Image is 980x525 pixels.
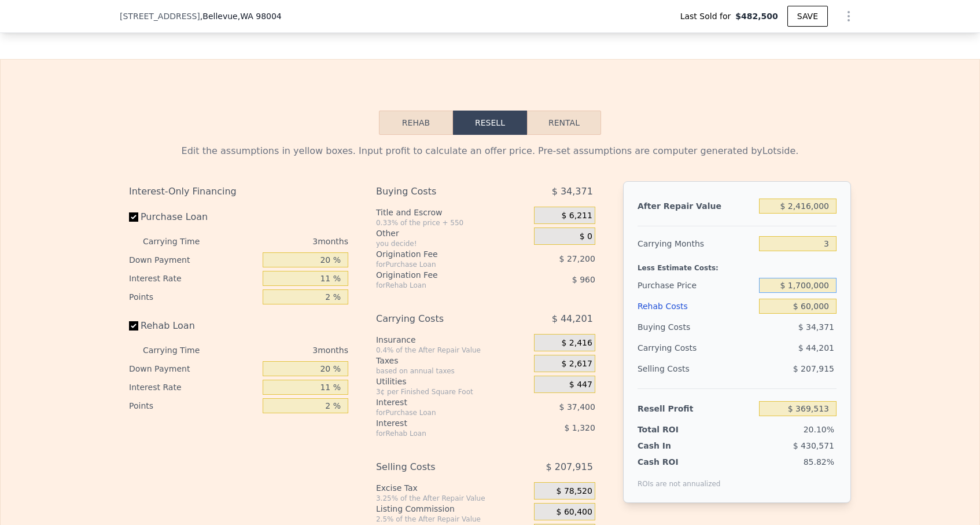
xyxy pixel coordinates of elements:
div: Cash In [638,440,710,451]
div: Origination Fee [376,269,505,281]
div: Buying Costs [376,181,505,202]
div: Listing Commission [376,503,529,515]
label: Rehab Loan [129,315,258,336]
span: $ 60,400 [557,507,592,517]
div: Selling Costs [638,358,754,379]
span: $482,500 [735,10,778,22]
span: $ 44,201 [798,343,834,353]
div: for Rehab Loan [376,281,505,290]
div: 0.33% of the price + 550 [376,218,529,227]
div: Total ROI [638,424,710,435]
div: Purchase Price [638,275,754,296]
span: , Bellevue [200,10,282,22]
span: $ 430,571 [793,441,834,450]
div: 0.4% of the After Repair Value [376,346,529,355]
span: $ 2,617 [561,359,592,369]
div: ROIs are not annualized [638,468,721,489]
div: Points [129,288,258,306]
div: Buying Costs [638,317,754,337]
div: for Rehab Loan [376,429,505,438]
button: Show Options [837,5,860,28]
div: 2.5% of the After Repair Value [376,515,529,524]
div: Carrying Time [143,232,218,251]
div: Taxes [376,355,529,366]
span: $ 1,320 [564,423,595,432]
div: After Repair Value [638,196,754,216]
span: $ 78,520 [557,486,592,497]
span: $ 44,201 [552,309,593,329]
span: $ 37,400 [559,402,595,412]
div: based on annual taxes [376,366,529,376]
div: Utilities [376,376,529,387]
span: $ 447 [569,380,592,390]
span: $ 34,371 [798,322,834,332]
button: SAVE [787,6,828,27]
div: Excise Tax [376,482,529,494]
span: $ 27,200 [559,254,595,263]
div: Rehab Costs [638,296,754,317]
label: Purchase Loan [129,207,258,227]
div: Selling Costs [376,457,505,478]
div: Insurance [376,334,529,346]
div: 3 months [223,341,348,359]
div: Cash ROI [638,456,721,468]
div: Interest Rate [129,269,258,288]
div: Interest Rate [129,378,258,396]
div: for Purchase Loan [376,408,505,417]
div: you decide! [376,239,529,248]
div: Interest [376,417,505,429]
span: Last Sold for [680,10,736,22]
div: Carrying Time [143,341,218,359]
span: $ 2,416 [561,338,592,348]
span: $ 6,211 [561,211,592,221]
div: Carrying Months [638,233,754,254]
div: Points [129,396,258,415]
div: Edit the assumptions in yellow boxes. Input profit to calculate an offer price. Pre-set assumptio... [129,144,851,158]
input: Rehab Loan [129,321,138,331]
div: Resell Profit [638,398,754,419]
div: 3.25% of the After Repair Value [376,494,529,503]
div: Less Estimate Costs: [638,254,837,275]
span: 85.82% [804,457,834,467]
div: Interest [376,396,505,408]
input: Purchase Loan [129,212,138,222]
div: Down Payment [129,359,258,378]
span: [STREET_ADDRESS] [120,10,200,22]
div: Carrying Costs [638,337,710,358]
span: 20.10% [804,425,834,434]
button: Resell [453,111,527,135]
button: Rental [527,111,601,135]
div: Carrying Costs [376,309,505,329]
div: Down Payment [129,251,258,269]
div: for Purchase Loan [376,260,505,269]
div: Interest-Only Financing [129,181,348,202]
div: 3¢ per Finished Square Foot [376,387,529,396]
span: $ 960 [572,275,595,284]
span: $ 0 [580,232,592,242]
div: Origination Fee [376,248,505,260]
span: , WA 98004 [238,12,282,21]
span: $ 207,915 [793,364,834,373]
div: 3 months [223,232,348,251]
span: $ 207,915 [546,457,592,478]
div: Other [376,227,529,239]
span: $ 34,371 [552,181,593,202]
button: Rehab [379,111,453,135]
div: Title and Escrow [376,207,529,218]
